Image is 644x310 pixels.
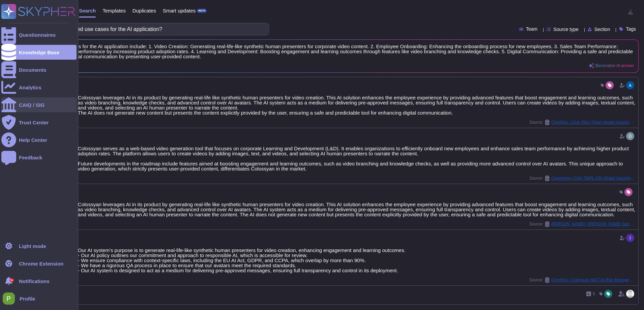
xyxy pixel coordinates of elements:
[19,32,56,37] div: Questionnaires
[551,176,636,180] span: Concentrix / CNX TMPL 030 Global Security Application Assessment To be filled by Vendor
[529,176,636,181] span: Source:
[19,67,47,72] div: Documents
[626,132,634,140] img: user
[626,290,634,298] img: user
[19,50,59,55] div: Knowledge Base
[19,120,49,125] div: Trust Center
[78,304,636,309] div: Since [PERSON_NAME]’s proprietary AI service is generating real-life like synthetic human present...
[27,23,262,35] input: Search a question or template...
[1,115,77,130] a: Trust Center
[78,248,636,273] div: Our AI system's purpose is to generate real-life-like synthetic human presenters for video creati...
[78,95,636,115] div: Colossyan leverages AI in its product by generating real-life like synthetic human presenters for...
[3,292,15,305] img: user
[19,261,64,266] div: Chrome Extension
[1,291,20,306] button: user
[551,222,636,226] span: [PERSON_NAME] / [PERSON_NAME] Security Questions
[551,278,636,282] span: CivicPlus / Colloysan NIST AI Risk Management Framework (RMF) Playbook Assessment 1.3 Final (1) (1)
[20,296,35,301] span: Profile
[594,27,610,32] span: Section
[19,244,46,249] div: Light mode
[163,8,196,13] span: Smart updates
[529,221,636,227] span: Source:
[626,27,636,31] span: Tags
[626,234,634,242] img: user
[529,277,636,283] span: Source:
[626,81,634,89] img: user
[595,64,634,68] span: Generative AI answer
[551,120,636,124] span: CivicPlus / Civic Plus | Final Vendor Assessment Forms
[133,8,156,13] span: Duplicates
[78,146,636,171] div: Colossyan serves as a web-based video generation tool that focuses on corporate Learning and Deve...
[1,150,77,165] a: Feedback
[197,9,207,13] div: BETA
[79,8,96,13] span: Search
[19,85,41,90] div: Analytics
[1,256,77,271] a: Chrome Extension
[19,279,50,284] span: Notifications
[27,44,634,59] span: The intended use cases for the AI application include: 1. Video Creation: Generating real-life-li...
[1,80,77,95] a: Analytics
[553,27,579,32] span: Source type
[19,155,42,160] div: Feedback
[78,202,636,217] div: Colossyan leverages AI in its product by generating real-life like synthetic human presenters for...
[1,45,77,60] a: Knowledge Base
[593,292,595,296] span: 6
[1,27,77,42] a: Questionnaires
[1,62,77,77] a: Documents
[1,132,77,147] a: Help Center
[19,137,47,143] div: Help Center
[19,102,45,107] div: CAIQ / SIG
[526,27,537,31] span: Team
[1,97,77,112] a: CAIQ / SIG
[10,278,14,282] div: 9+
[103,8,125,13] span: Templates
[529,120,636,125] span: Source:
